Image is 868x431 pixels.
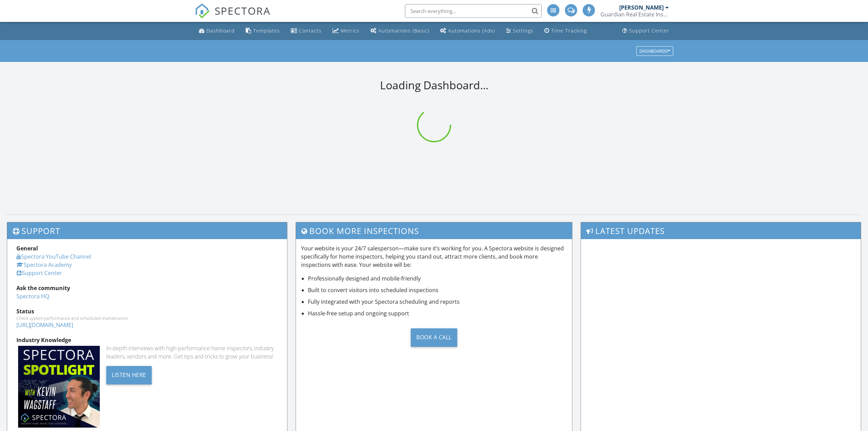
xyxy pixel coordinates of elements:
[341,27,360,34] div: Metrics
[542,25,589,37] a: Time Tracking
[411,328,457,347] div: Book a Call
[620,25,672,37] a: Support Center
[288,25,324,37] a: Contacts
[308,274,567,283] li: Professionally designed and mobile-friendly
[243,25,283,37] a: Templates
[639,49,670,53] div: Dashboards
[619,4,664,11] div: [PERSON_NAME]
[308,309,567,317] li: Hassle-free setup and ongoing support
[16,307,278,315] div: Status
[448,27,495,34] div: Automations (Adv)
[378,27,429,34] div: Automations (Basic)
[301,323,567,352] a: Book a Call
[368,25,432,37] a: Automations (Basic)
[16,321,73,329] a: [URL][DOMAIN_NAME]
[206,27,235,34] div: Dashboard
[16,245,38,252] strong: General
[629,27,669,34] div: Support Center
[551,27,587,34] div: Time Tracking
[16,269,62,277] a: Support Center
[215,3,271,18] span: SPECTORA
[581,222,861,239] h3: Latest Updates
[405,4,542,18] input: Search everything...
[636,46,673,56] button: Dashboards
[196,25,238,37] a: Dashboard
[106,344,278,361] div: In-depth interviews with high-performance home inspectors, industry leaders, vendors and more. Ge...
[16,253,91,260] a: Spectora YouTube Channel
[18,346,100,428] img: Spectoraspolightmain
[7,222,287,239] h3: Support
[437,25,498,37] a: Automations (Advanced)
[195,3,210,18] img: The Best Home Inspection Software - Spectora
[106,366,152,384] div: Listen Here
[106,371,152,378] a: Listen Here
[16,261,72,269] a: Spectora Academy
[16,315,278,321] div: Check system performance and scheduled maintenance.
[253,27,280,34] div: Templates
[16,336,278,344] div: Industry Knowledge
[16,284,278,292] div: Ask the community
[299,27,322,34] div: Contacts
[308,298,567,306] li: Fully integrated with your Spectora scheduling and reports
[308,286,567,294] li: Built to convert visitors into scheduled inspections
[195,9,271,24] a: SPECTORA
[600,11,669,18] div: Guardian Real Estate Inspections
[301,244,567,269] p: Your website is your 24/7 salesperson—make sure it’s working for you. A Spectora website is desig...
[503,25,536,37] a: Settings
[513,27,533,34] div: Settings
[16,292,49,300] a: Spectora HQ
[330,25,362,37] a: Metrics
[296,222,572,239] h3: Book More Inspections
